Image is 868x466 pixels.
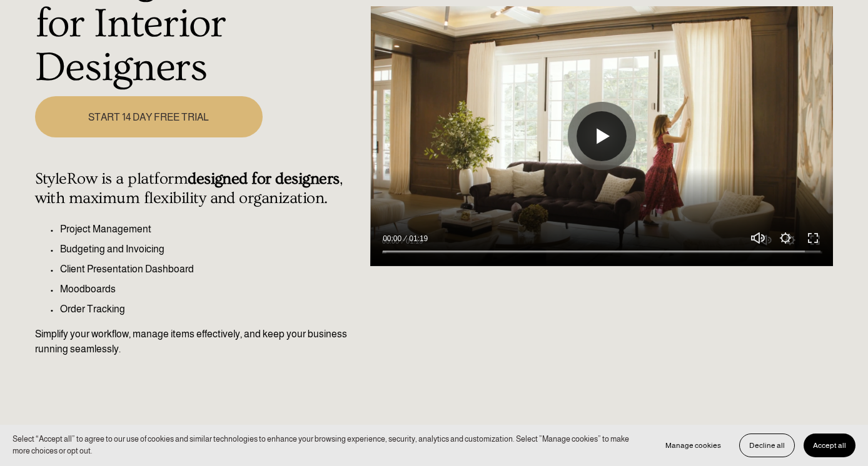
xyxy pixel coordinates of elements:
[13,434,643,457] p: Select “Accept all” to agree to our use of cookies and similar technologies to enhance your brows...
[60,302,364,317] p: Order Tracking
[60,262,364,277] p: Client Presentation Dashboard
[804,434,855,457] button: Accept all
[405,232,431,245] div: Duration
[188,170,340,188] strong: designed for designers
[35,96,263,137] a: START 14 DAY FREE TRIAL
[35,327,364,357] p: Simplify your workflow, manage items effectively, and keep your business running seamlessly.
[749,441,785,450] span: Decline all
[383,232,405,245] div: Current time
[60,282,364,297] p: Moodboards
[739,434,795,457] button: Decline all
[60,242,364,257] p: Budgeting and Invoicing
[656,434,730,457] button: Manage cookies
[577,111,627,161] button: Play
[665,441,721,450] span: Manage cookies
[813,441,846,450] span: Accept all
[35,170,364,208] h4: StyleRow is a platform , with maximum flexibility and organization.
[383,247,820,256] input: Seek
[60,222,364,237] p: Project Management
